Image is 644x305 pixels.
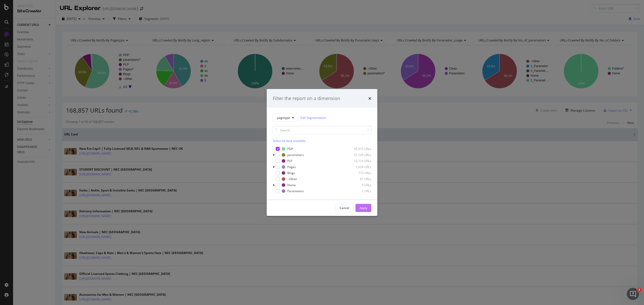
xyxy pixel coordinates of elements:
input: Search [273,126,371,134]
div: 1,628 URLs [347,165,371,169]
div: Parameters [287,189,304,193]
div: 2 URLs [347,189,371,193]
div: 95,915 URLs [347,147,371,151]
div: Cancel [340,206,349,210]
div: PDP [287,147,293,151]
div: ~Other [287,177,297,181]
span: 1 [637,288,641,292]
div: 9 URLs [347,183,371,187]
div: Blogs [287,171,295,175]
div: 772 URLs [347,171,371,175]
div: Home [287,183,296,187]
a: Edit Segmentation [300,115,326,120]
div: parameters [287,153,304,157]
div: modal [267,89,377,216]
div: Pages [287,165,296,169]
div: Select all data available [273,138,371,143]
iframe: Intercom live chat [627,288,639,300]
div: PLP [287,159,292,163]
button: Cancel [335,204,353,212]
button: pagetype [273,114,298,122]
div: 13,714 URLs [347,159,371,163]
span: pagetype [277,116,290,120]
div: Apply [359,206,367,210]
button: Apply [355,204,371,212]
div: Filter the report on a dimension [273,95,340,102]
div: 57,125 URLs [347,153,371,157]
div: 81 URLs [347,177,371,181]
div: times [368,95,371,102]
